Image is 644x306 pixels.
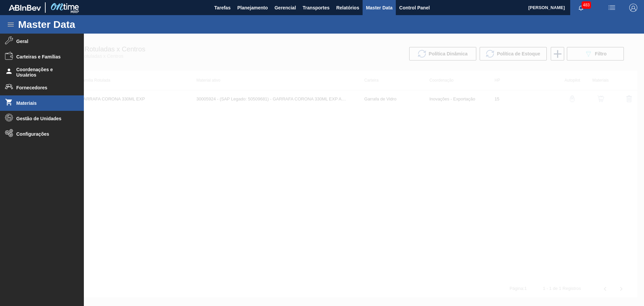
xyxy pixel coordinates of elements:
img: TNhmsLtSVTkK8tSr43FrP2fwEKptu5GPRR3wAAAABJRU5ErkJggg== [9,5,41,11]
span: 483 [582,1,591,9]
span: Gestão de Unidades [16,116,72,121]
h1: Master Data [18,20,137,28]
img: Logout [629,4,637,12]
span: Tarefas [214,4,231,12]
span: Configurações [16,131,72,137]
span: Carteiras e Famílias [16,54,72,59]
span: Transportes [303,4,329,12]
span: Control Panel [399,4,430,12]
span: Geral [16,39,72,44]
span: Fornecedores [16,85,72,90]
span: Planejamento [237,4,268,12]
button: Notificações [570,3,592,12]
span: Gerencial [274,4,296,12]
span: Master Data [366,4,392,12]
span: Coordenações e Usuários [16,67,72,78]
img: userActions [608,4,616,12]
span: Relatórios [336,4,359,12]
span: Materiais [16,100,72,106]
